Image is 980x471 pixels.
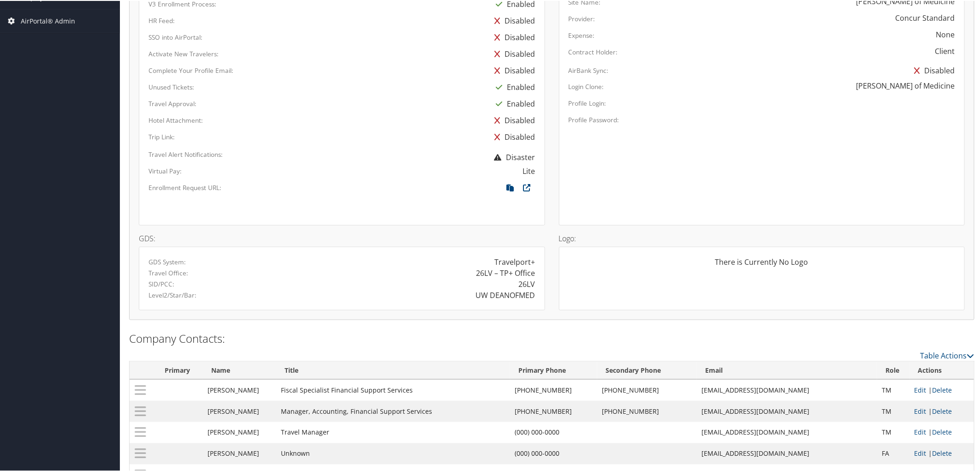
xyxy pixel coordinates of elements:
[490,61,535,78] div: Disabled
[129,330,974,346] h2: Company Contacts:
[152,361,203,379] th: Primary
[569,81,604,90] label: Login Clone:
[697,421,877,442] td: [EMAIL_ADDRESS][DOMAIN_NAME]
[910,400,974,421] td: |
[932,448,952,457] a: Delete
[915,427,927,436] a: Edit
[277,379,511,400] td: Fiscal Specialist Financial Support Services
[148,48,219,58] label: Activate New Travelers:
[569,256,956,274] div: There is Currently No Logo
[490,28,535,45] div: Disabled
[877,379,910,400] td: TM
[569,13,595,23] label: Provider:
[476,267,535,278] div: 26LV – TP+ Office
[148,82,194,91] label: Unused Tickets:
[148,149,223,158] label: Travel Alert Notifications:
[492,95,535,111] div: Enabled
[915,448,927,457] a: Edit
[203,442,276,464] td: [PERSON_NAME]
[495,256,535,267] div: Travelport+
[203,421,276,442] td: [PERSON_NAME]
[492,78,535,95] div: Enabled
[148,256,186,266] label: GDS System:
[490,151,535,161] span: Disaster
[932,385,952,393] a: Delete
[490,128,535,144] div: Disabled
[519,278,535,289] div: 26LV
[277,421,511,442] td: Travel Manager
[21,9,75,32] span: AirPortal® Admin
[148,279,174,288] label: SID/PCC:
[490,12,535,28] div: Disabled
[910,421,974,442] td: |
[910,379,974,400] td: |
[148,166,182,175] label: Virtual Pay:
[932,406,952,415] a: Delete
[510,400,597,421] td: [PHONE_NUMBER]
[203,379,276,400] td: [PERSON_NAME]
[277,400,511,421] td: Manager, Accounting, Financial Support Services
[697,442,877,464] td: [EMAIL_ADDRESS][DOMAIN_NAME]
[490,111,535,128] div: Disabled
[148,65,233,74] label: Complete Your Profile Email:
[910,361,974,379] th: Actions
[936,28,955,39] div: None
[148,290,196,299] label: Level2/Star/Bar:
[490,45,535,61] div: Disabled
[139,234,545,241] h4: GDS:
[510,379,597,400] td: [PHONE_NUMBER]
[697,400,877,421] td: [EMAIL_ADDRESS][DOMAIN_NAME]
[510,361,597,379] th: Primary Phone
[476,289,535,300] div: UW DEANOFMED
[569,47,618,56] label: Contract Holder:
[203,361,276,379] th: Name
[569,65,609,74] label: AirBank Sync:
[877,421,910,442] td: TM
[697,379,877,400] td: [EMAIL_ADDRESS][DOMAIN_NAME]
[510,421,597,442] td: (000) 000-0000
[148,98,196,107] label: Travel Approval:
[277,442,511,464] td: Unknown
[877,361,910,379] th: Role
[148,182,221,191] label: Enrollment Request URL:
[877,400,910,421] td: TM
[910,442,974,464] td: |
[856,79,955,90] div: [PERSON_NAME] of Medicine
[203,400,276,421] td: [PERSON_NAME]
[523,165,535,176] div: Lite
[935,45,955,56] div: Client
[148,115,203,124] label: Hotel Attachment:
[915,406,927,415] a: Edit
[148,131,175,141] label: Trip Link:
[148,32,202,41] label: SSO into AirPortal:
[896,12,955,23] div: Concur Standard
[921,350,974,360] a: Table Actions
[148,15,175,24] label: HR Feed:
[569,30,595,39] label: Expense:
[148,268,188,277] label: Travel Office:
[697,361,877,379] th: Email
[597,379,697,400] td: [PHONE_NUMBER]
[915,385,927,393] a: Edit
[877,442,910,464] td: FA
[910,61,955,78] div: Disabled
[932,427,952,436] a: Delete
[510,442,597,464] td: (000) 000-0000
[597,361,697,379] th: Secondary Phone
[597,400,697,421] td: [PHONE_NUMBER]
[559,234,965,241] h4: Logo:
[277,361,511,379] th: Title
[569,98,606,107] label: Profile Login:
[569,114,619,124] label: Profile Password:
